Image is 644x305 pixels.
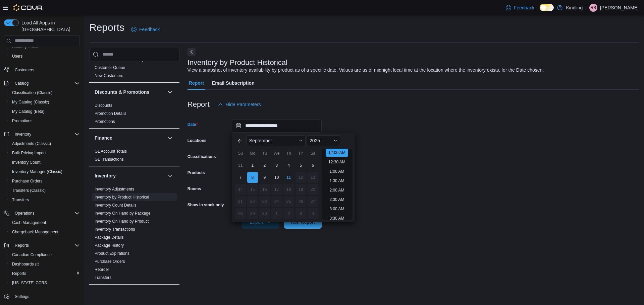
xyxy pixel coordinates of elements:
div: day-5 [296,160,306,171]
h3: Inventory [95,172,116,179]
div: Mo [247,148,258,159]
span: New Customers [95,73,123,78]
li: 1:00 AM [327,167,347,175]
a: Classification (Classic) [9,89,55,97]
button: Classification (Classic) [7,88,83,97]
div: Tu [259,148,270,159]
div: day-17 [271,184,282,195]
a: Feedback [128,23,162,36]
div: day-4 [283,160,294,171]
button: Promotions [7,116,83,126]
button: Reports [1,241,83,250]
button: Catalog [1,79,83,88]
span: Dashboards [12,261,39,267]
div: day-29 [247,208,258,219]
a: Reorder [95,267,109,272]
li: 3:30 AM [327,214,347,222]
div: Finance [89,147,179,166]
div: day-18 [283,184,294,195]
div: day-6 [308,160,318,171]
span: Inventory Transactions [95,227,135,232]
div: Su [235,148,246,159]
span: Dashboards [9,260,80,268]
span: Reports [9,270,80,278]
a: Package Details [95,235,124,240]
div: day-31 [235,160,246,171]
li: 1:30 AM [327,177,347,185]
button: Discounts & Promotions [95,89,165,95]
li: 2:30 AM [327,196,347,204]
h3: Finance [95,135,112,141]
button: Users [7,52,83,61]
span: Reports [12,271,26,276]
span: Package History [95,243,124,248]
span: September [249,138,272,143]
a: Inventory Adjustments [95,187,134,192]
input: Press the down key to enter a popover containing a calendar. Press the escape key to close the po... [232,119,322,133]
span: Adjustments (Classic) [12,141,51,146]
li: 2:00 AM [327,186,347,194]
div: day-1 [271,208,282,219]
a: GL Account Totals [95,149,127,154]
img: Cova [13,4,43,11]
span: Transfers [95,275,111,280]
a: Dashboards [7,259,83,269]
button: Transfers (Classic) [7,186,83,195]
a: Reports [9,270,29,278]
div: day-2 [283,208,294,219]
div: day-26 [296,196,306,207]
span: Inventory Count Details [95,203,137,208]
div: day-9 [259,172,270,183]
div: day-25 [283,196,294,207]
div: day-13 [308,172,318,183]
span: Customer Queue [95,65,125,70]
a: Discounts [95,103,112,108]
a: New Customers [95,73,123,78]
button: Catalog [12,79,31,87]
a: Promotions [9,117,35,125]
button: Inventory [12,130,34,138]
div: Button. Open the month selector. September is currently selected. [247,135,306,146]
label: Classifications [187,154,216,159]
span: Promotions [95,119,115,124]
div: day-11 [283,172,294,183]
span: Transfers [9,196,80,204]
a: Settings [12,293,32,301]
div: Th [283,148,294,159]
a: Chargeback Management [9,228,61,236]
p: Kindling [566,4,583,12]
h3: Discounts & Promotions [95,89,149,95]
span: Classification (Classic) [12,90,53,95]
span: Reports [15,243,29,248]
button: Next [187,48,196,56]
button: Reports [12,241,32,249]
li: 12:30 AM [326,158,348,166]
span: My Catalog (Beta) [9,107,80,116]
div: day-1 [247,160,258,171]
button: Operations [12,209,37,217]
span: Inventory Count [9,158,80,166]
a: Inventory Transactions [95,227,135,232]
button: Finance [95,135,165,141]
span: rs [591,4,596,12]
a: Customer Queue [95,65,125,70]
span: Product Expirations [95,251,129,256]
button: Operations [1,209,83,218]
div: day-4 [308,208,318,219]
div: day-28 [235,208,246,219]
span: Promotions [9,117,80,125]
a: Bulk Pricing Import [9,149,49,157]
button: Finance [166,134,174,142]
span: Email Subscription [212,76,255,90]
span: Feedback [514,4,534,11]
span: Adjustments (Classic) [9,140,80,148]
a: [US_STATE] CCRS [9,279,50,287]
p: | [585,4,587,12]
li: 3:00 AM [327,205,347,213]
span: Inventory Manager (Classic) [9,168,80,176]
a: Purchase Orders [9,177,45,185]
button: Inventory Manager (Classic) [7,167,83,176]
span: My Catalog (Classic) [12,99,49,105]
span: Customers [12,66,80,74]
